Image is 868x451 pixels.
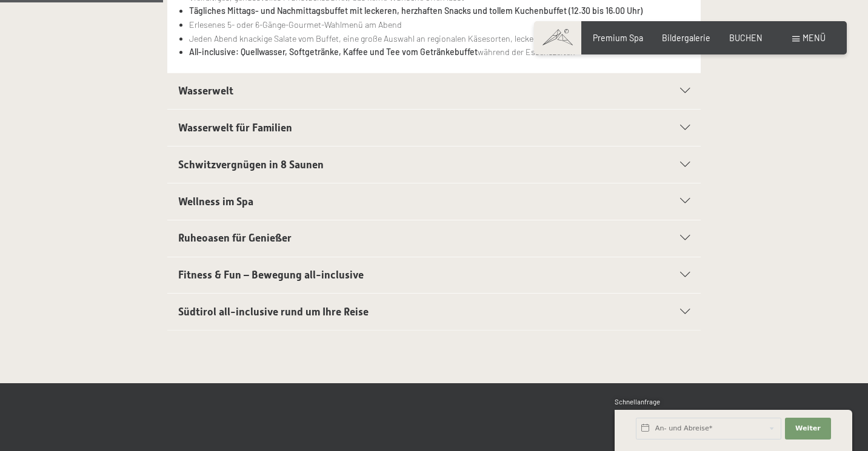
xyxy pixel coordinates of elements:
strong: Tägliches Mittags- und Nachmittagsbuffet mit leckeren, herzhaften Snacks und tollem Kuchenbuffet ... [189,5,643,16]
a: Bildergalerie [662,33,710,43]
span: Südtirol all-inclusive rund um Ihre Reise [178,306,369,318]
strong: All-inclusive: Quellwasser, Softgetränke, Kaffee und Tee vom Getränkebuffet [189,47,478,57]
span: Wasserwelt für Familien [178,122,292,134]
li: Erlesenes 5- oder 6-Gänge-Gourmet-Wahlmenü am Abend [189,18,690,32]
li: während der Essenszeiten [189,45,690,59]
span: Schnellanfrage [615,398,660,406]
a: Premium Spa [593,33,643,43]
span: Ruheoasen für Genießer [178,232,292,244]
span: Wellness im Spa [178,196,253,208]
span: Wasserwelt [178,85,233,97]
span: Weiter [795,424,821,433]
span: Schwitzvergnügen in 8 Saunen [178,159,324,171]
span: Menü [803,33,826,43]
a: BUCHEN [729,33,763,43]
li: Jeden Abend knackige Salate vom Buffet, eine große Auswahl an regionalen Käsesorten, leckere Dess... [189,32,690,46]
span: Fitness & Fun – Bewegung all-inclusive [178,269,364,281]
button: Weiter [785,418,831,439]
